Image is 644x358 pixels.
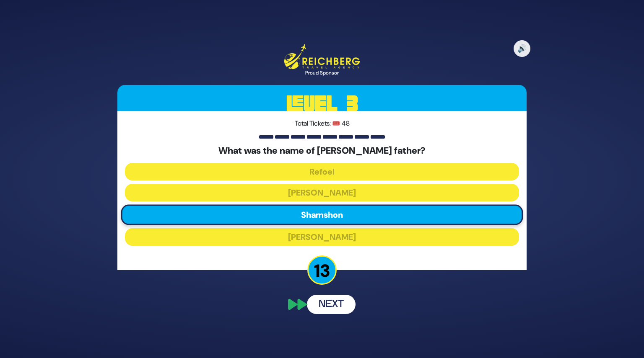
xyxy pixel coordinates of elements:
[307,255,337,285] p: 13
[307,295,356,314] button: Next
[125,145,519,156] h5: What was the name of [PERSON_NAME] father?
[117,85,527,123] h3: Level 3
[125,228,519,246] button: [PERSON_NAME]
[125,163,519,180] button: Refoel
[514,40,530,57] button: 🔊
[125,118,519,129] p: Total Tickets: 🎟️ 48
[125,184,519,201] button: [PERSON_NAME]
[121,204,523,225] button: Shamshon
[284,44,360,69] img: Reichberg Travel
[284,69,360,77] div: Proud Sponsor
